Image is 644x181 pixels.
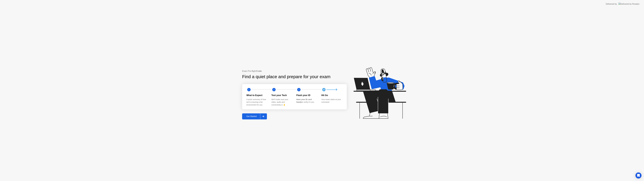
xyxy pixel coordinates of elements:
[296,98,317,104] div: to verify it’s you
[246,94,267,97] div: What to Expect
[242,113,267,119] button: Get Started
[242,70,347,73] div: Exam Pre-flight:
[248,88,249,91] text: 1
[273,88,274,91] text: 2
[321,94,342,97] div: Hit Go
[635,172,641,178] div: Open Intercom Messenger
[296,94,317,97] div: Flash your ID
[606,3,617,6] div: Delivered by
[618,3,639,5] img: Delivered by Rosalyn
[296,98,312,103] b: Have your ID card handy
[321,98,342,104] div: Your exam starts at your command
[271,94,292,97] div: Test your Tech
[271,98,292,106] div: We’ll make sure your video, audio and connectivity is 👌
[246,98,267,106] div: A quick summary of how we’re ensuring a fair environment for you
[243,115,260,118] div: Get Started
[298,88,299,91] text: 3
[256,70,262,72] b: 5 min
[242,73,331,80] div: Find a quiet place and prepare for your exam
